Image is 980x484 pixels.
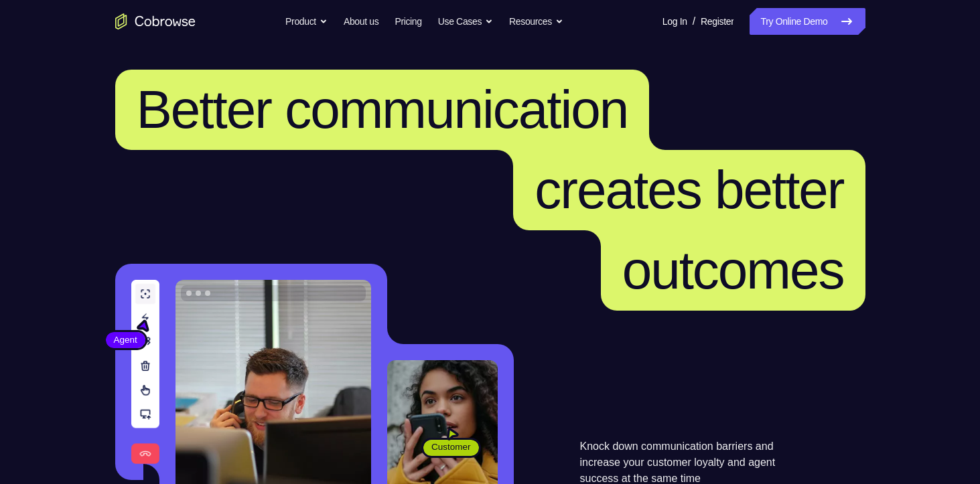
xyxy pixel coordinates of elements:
[438,8,493,35] button: Use Cases
[115,13,196,29] a: Go to the home page
[137,80,628,139] span: Better communication
[693,13,695,29] span: /
[131,280,159,464] img: A series of tools used in co-browsing sessions
[106,333,145,347] span: Agent
[750,8,865,35] a: Try Online Demo
[535,160,843,220] span: creates better
[423,440,479,454] span: Customer
[622,240,844,300] span: outcomes
[285,8,328,35] button: Product
[509,8,563,35] button: Resources
[395,8,421,35] a: Pricing
[662,8,687,35] a: Log In
[344,8,378,35] a: About us
[701,8,733,35] a: Register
